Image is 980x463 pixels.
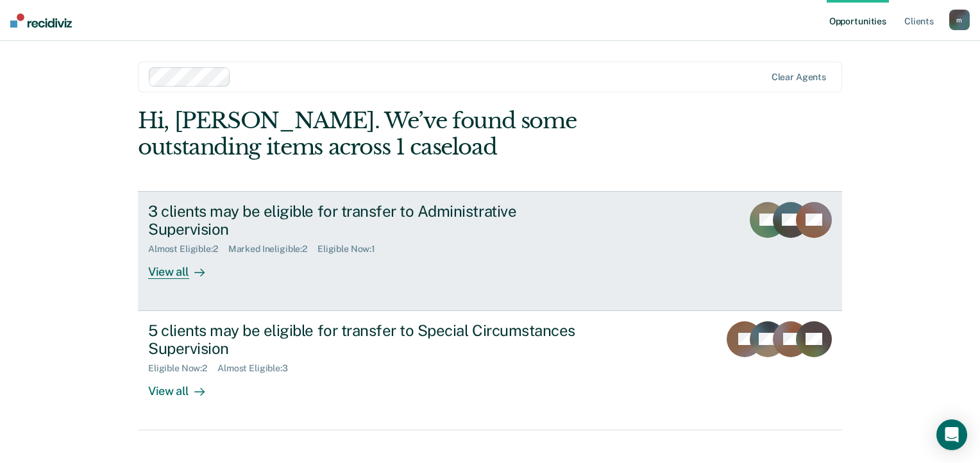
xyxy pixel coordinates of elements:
div: 3 clients may be eligible for transfer to Administrative Supervision [148,202,598,239]
a: 3 clients may be eligible for transfer to Administrative SupervisionAlmost Eligible:2Marked Ineli... [138,191,842,311]
div: Almost Eligible : 2 [148,244,228,255]
img: Recidiviz [10,13,72,28]
div: Clear agents [772,72,826,83]
div: Almost Eligible : 3 [217,363,298,374]
div: 5 clients may be eligible for transfer to Special Circumstances Supervision [148,321,598,358]
div: View all [148,374,220,399]
div: Open Intercom Messenger [936,419,967,450]
div: Marked Ineligible : 2 [228,244,317,255]
button: m [949,10,970,30]
div: Eligible Now : 1 [317,244,385,255]
div: Hi, [PERSON_NAME]. We’ve found some outstanding items across 1 caseload [138,108,701,160]
div: Eligible Now : 2 [148,363,217,374]
div: View all [148,255,220,280]
a: 5 clients may be eligible for transfer to Special Circumstances SupervisionEligible Now:2Almost E... [138,311,842,430]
